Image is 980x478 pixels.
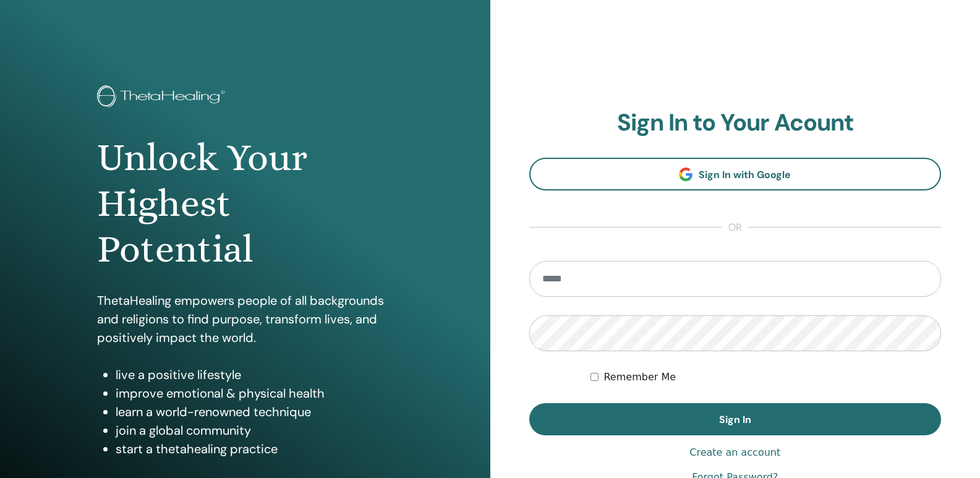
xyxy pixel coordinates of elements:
a: Create an account [689,445,780,460]
button: Sign In [529,403,942,435]
h1: Unlock Your Highest Potential [97,135,393,273]
a: Sign In with Google [529,158,942,190]
h2: Sign In to Your Acount [529,109,942,137]
li: start a thetahealing practice [116,440,393,458]
label: Remember Me [603,370,676,385]
div: Keep me authenticated indefinitely or until I manually logout [590,370,941,385]
span: Sign In [719,413,751,426]
li: join a global community [116,421,393,440]
li: improve emotional & physical health [116,384,393,403]
span: or [722,220,748,235]
span: Sign In with Google [699,168,791,181]
li: live a positive lifestyle [116,365,393,384]
li: learn a world-renowned technique [116,403,393,421]
p: ThetaHealing empowers people of all backgrounds and religions to find purpose, transform lives, a... [97,291,393,347]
